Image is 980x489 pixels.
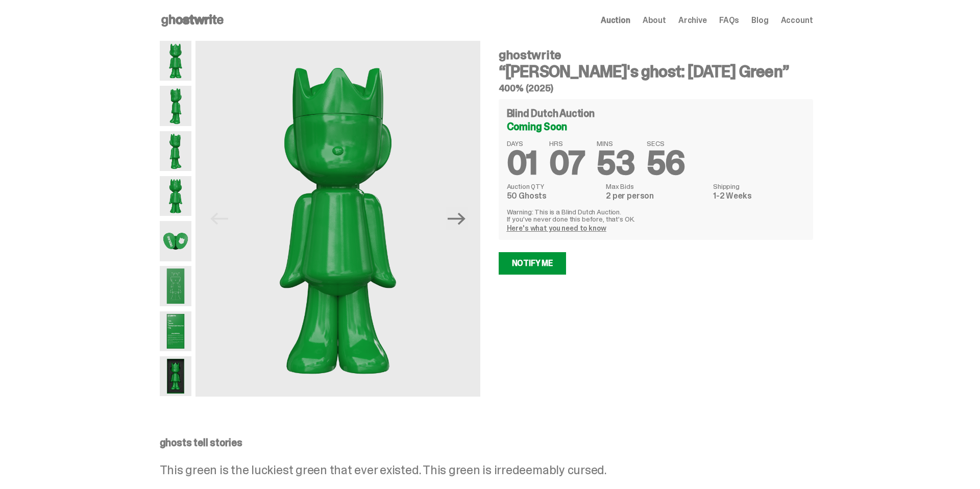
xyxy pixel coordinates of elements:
span: 07 [549,142,584,184]
span: 56 [647,142,685,184]
img: Schrodinger_Green_Hero_3.png [160,131,192,171]
img: Schrodinger_Green_Hero_9.png [160,266,192,306]
button: Next [446,207,468,230]
h5: 400% (2025) [499,84,813,93]
img: Schrodinger_Green_Hero_1.png [160,41,192,81]
a: Here's what you need to know [507,224,606,233]
dt: Auction QTY [507,183,600,190]
div: Coming Soon [507,121,805,132]
dt: Shipping [713,183,804,190]
dd: 2 per person [606,192,707,200]
img: Schrodinger_Green_Hero_13.png [160,356,192,396]
img: Schrodinger_Green_Hero_1.png [195,41,480,397]
a: About [643,16,666,25]
dt: Max Bids [606,183,707,190]
h4: Blind Dutch Auction [507,108,595,118]
h4: ghostwrite [499,49,813,61]
a: Archive [678,16,707,25]
a: Auction [601,16,630,25]
span: 53 [597,142,634,184]
dd: 50 Ghosts [507,192,600,200]
span: 01 [507,142,537,184]
a: Notify Me [499,252,567,275]
span: MINS [597,140,634,147]
p: Warning: This is a Blind Dutch Auction. If you’ve never done this before, that’s OK. [507,208,805,223]
dd: 1-2 Weeks [713,192,804,200]
p: ghosts tell stories [160,437,813,448]
span: HRS [549,140,584,147]
img: Schrodinger_Green_Hero_12.png [160,311,192,351]
span: DAYS [507,140,537,147]
a: FAQs [719,16,739,25]
p: This green is the luckiest green that ever existed. This green is irredeemably cursed. [160,464,813,476]
img: Schrodinger_Green_Hero_2.png [160,86,192,126]
img: Schrodinger_Green_Hero_6.png [160,176,192,216]
a: Blog [751,16,768,25]
a: Account [781,16,813,25]
h3: “[PERSON_NAME]'s ghost: [DATE] Green” [499,63,813,80]
img: Schrodinger_Green_Hero_7.png [160,221,192,261]
span: SECS [647,140,685,147]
